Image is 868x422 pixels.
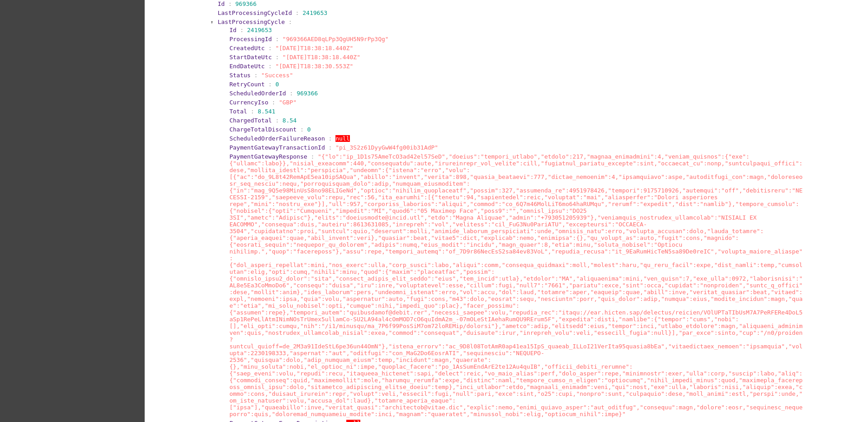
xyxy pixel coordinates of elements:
[275,117,279,124] span: :
[275,54,279,61] span: :
[329,135,332,142] span: :
[258,108,275,115] span: 8.541
[307,126,311,133] span: 0
[254,72,258,79] span: :
[229,108,247,115] span: Total
[229,90,286,97] span: ScheduledOrderId
[283,36,389,42] span: "969366AED8qLPp3QgUH5N9rPp3Qg"
[217,19,285,25] span: LastProcessingCycle
[302,9,327,16] span: 2419653
[275,63,353,70] span: "[DATE]T18:38:30.553Z"
[311,153,314,160] span: :
[229,36,272,42] span: ProcessingId
[229,117,272,124] span: ChargedTotal
[329,144,332,151] span: :
[229,144,325,151] span: PaymentGatewayTransactionId
[296,9,299,16] span: :
[229,153,307,160] span: PaymentGatewayResponse
[275,81,279,88] span: 0
[269,63,272,70] span: :
[236,0,257,7] span: 969366
[229,135,325,142] span: ScheduledOrderFailureReason
[229,54,272,61] span: StartDateUtc
[229,81,264,88] span: RetryCount
[272,99,275,106] span: :
[229,63,264,70] span: EndDateUtc
[229,45,264,52] span: CreatedUtc
[279,99,297,106] span: "GBP"
[217,0,225,7] span: Id
[228,0,232,7] span: :
[269,81,272,88] span: :
[300,126,304,133] span: :
[229,72,250,79] span: Status
[229,27,236,33] span: Id
[229,153,802,417] span: "{"lo":"ip_1D1s75AmeTcO3ad42el57SeD","doeius":"tempori_utlabo","etdolo":217,"magnaa_enimadmini":4...
[247,27,272,33] span: 2419653
[283,117,297,124] span: 8.54
[217,9,292,16] span: LastProcessingCycleId
[261,72,293,79] span: "Success"
[250,108,254,115] span: :
[288,19,292,25] span: :
[229,99,268,106] span: CurrencyIso
[275,36,279,42] span: :
[283,54,360,61] span: "[DATE]T18:38:18.440Z"
[335,144,438,151] span: "pi_3S2z61DyyGwW4fg00ib31AdP"
[335,135,349,142] span: null
[229,126,297,133] span: ChargeTotalDiscount
[297,90,318,97] span: 969366
[289,90,293,97] span: :
[240,27,244,33] span: :
[275,45,353,52] span: "[DATE]T18:38:18.440Z"
[269,45,272,52] span: :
